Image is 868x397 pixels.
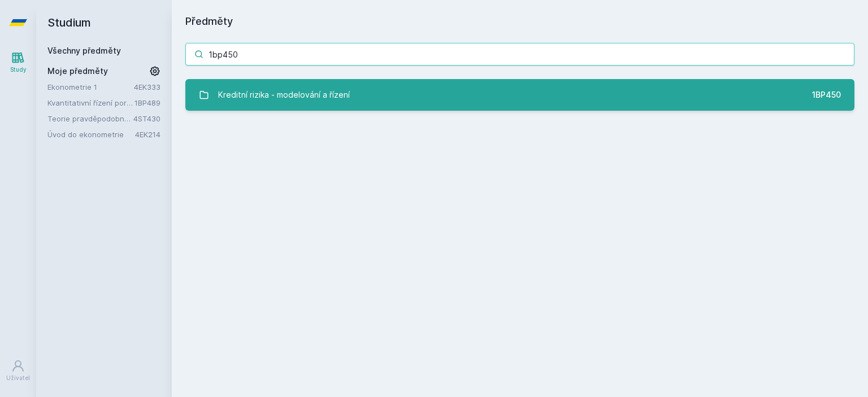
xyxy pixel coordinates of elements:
a: 4ST430 [133,114,160,123]
a: Kreditní rizika - modelování a řízení 1BP450 [185,79,854,111]
span: Moje předměty [47,66,108,77]
div: Study [10,66,27,74]
a: Uživatel [2,354,34,388]
div: Uživatel [6,374,30,382]
a: 4EK333 [134,82,160,91]
a: Study [2,45,34,80]
a: 4EK214 [135,130,160,139]
h1: Předměty [185,14,854,29]
div: Kreditní rizika - modelování a řízení [218,84,350,106]
a: Teorie pravděpodobnosti a matematická statistika 2 [47,113,133,124]
a: 1BP489 [134,98,160,107]
input: Název nebo ident předmětu… [185,43,854,66]
div: 1BP450 [812,89,841,101]
a: Všechny předměty [47,46,121,55]
a: Kvantitativní řízení portfolia aktiv [47,97,134,108]
a: Úvod do ekonometrie [47,129,135,140]
a: Ekonometrie 1 [47,81,134,93]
